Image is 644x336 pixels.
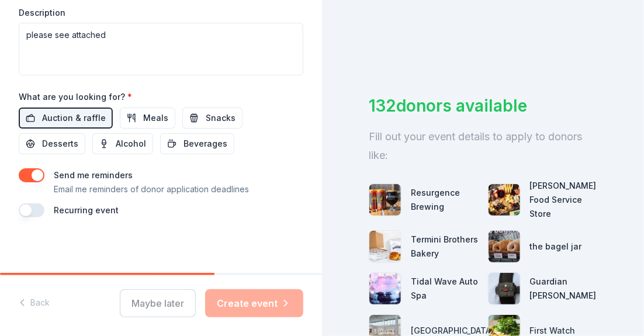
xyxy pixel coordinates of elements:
[369,231,401,262] img: photo for Termini Brothers Bakery
[19,7,65,19] label: Description
[530,179,598,221] div: [PERSON_NAME] Food Service Store
[19,23,303,75] textarea: please see attached
[143,111,168,125] span: Meals
[54,182,249,196] p: Email me reminders of donor application deadlines
[530,275,598,303] div: Guardian [PERSON_NAME]
[120,108,175,129] button: Meals
[54,170,133,180] label: Send me reminders
[182,108,243,129] button: Snacks
[19,133,85,154] button: Desserts
[54,205,119,215] label: Recurring event
[530,240,582,254] div: the bagel jar
[369,127,597,165] div: Fill out your event details to apply to donors like:
[369,184,401,216] img: photo for Resurgence Brewing
[92,133,153,154] button: Alcohol
[116,137,146,151] span: Alcohol
[183,137,227,151] span: Beverages
[489,231,520,262] img: photo for the bagel jar
[411,186,479,214] div: Resurgence Brewing
[206,111,236,125] span: Snacks
[42,137,78,151] span: Desserts
[411,275,479,303] div: Tidal Wave Auto Spa
[411,233,479,261] div: Termini Brothers Bakery
[160,133,234,154] button: Beverages
[489,273,520,304] img: photo for Guardian Angel Device
[369,93,597,118] div: 132 donors available
[489,184,520,216] img: photo for Gordon Food Service Store
[42,111,106,125] span: Auction & raffle
[369,273,401,304] img: photo for Tidal Wave Auto Spa
[19,108,113,129] button: Auction & raffle
[19,91,132,103] label: What are you looking for?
